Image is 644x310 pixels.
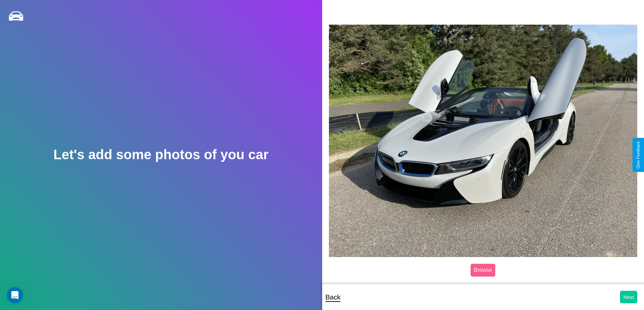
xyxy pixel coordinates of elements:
img: posted [329,25,638,257]
label: Browse [471,264,495,277]
h2: Let's add some photos of you car [53,147,268,162]
iframe: Intercom live chat [7,287,23,303]
div: Give Feedback [636,141,641,169]
button: Next [620,291,637,303]
p: Back [326,291,340,303]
